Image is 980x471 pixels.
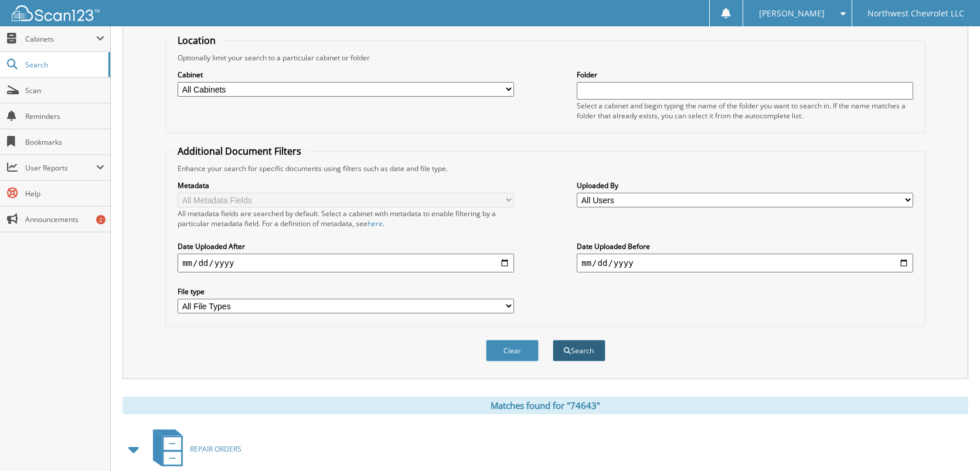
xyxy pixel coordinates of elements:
label: Cabinet [178,70,514,80]
span: Cabinets [25,34,96,44]
span: Bookmarks [25,137,104,147]
label: Uploaded By [577,180,913,190]
iframe: Chat Widget [921,415,980,471]
legend: Additional Document Filters [172,145,307,158]
input: end [577,254,913,272]
div: 2 [96,215,106,224]
a: here [367,219,383,228]
span: Scan [25,86,104,95]
div: Optionally limit your search to a particular cabinet or folder [172,53,919,63]
div: Matches found for "74643" [122,397,968,414]
legend: Location [172,34,222,47]
span: REPAIR ORDERS [190,444,241,454]
label: File type [178,286,514,296]
span: Help [25,189,104,199]
span: Search [25,60,103,70]
img: scan123-logo-white.svg [12,5,100,21]
div: Select a cabinet and begin typing the name of the folder you want to search in. If the name match... [577,101,913,121]
label: Date Uploaded Before [577,241,913,251]
span: Reminders [25,111,104,121]
span: Northwest Chevrolet LLC [867,10,964,17]
label: Date Uploaded After [178,241,514,251]
button: Clear [486,340,539,361]
label: Metadata [178,180,514,190]
button: Search [553,340,605,361]
span: [PERSON_NAME] [759,10,825,17]
label: Folder [577,70,913,80]
span: User Reports [25,163,96,173]
div: All metadata fields are searched by default. Select a cabinet with metadata to enable filtering b... [178,209,514,228]
input: start [178,254,514,272]
span: Announcements [25,214,104,224]
div: Enhance your search for specific documents using filters such as date and file type. [172,163,919,173]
